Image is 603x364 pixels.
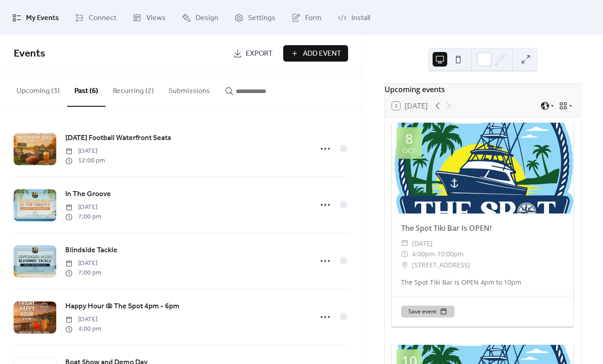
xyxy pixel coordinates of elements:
span: Blindside Tackle [65,245,117,256]
div: Oct [402,147,416,154]
a: [DATE] Football Waterfront Seats [65,132,171,144]
span: Settings [248,11,275,25]
span: - [435,249,437,260]
a: Views [126,4,173,31]
span: 4:00pm [412,249,435,260]
a: Install [331,4,377,31]
button: Recurring (2) [106,72,161,106]
div: ​ [401,238,408,249]
a: Form [285,4,328,31]
a: Happy Hour @ The Spot 4pm - 6pm [65,301,180,312]
span: [DATE] [65,146,105,156]
span: [DATE] [412,238,433,249]
span: Views [146,11,166,25]
div: Upcoming events [385,84,581,95]
span: Connect [89,11,116,25]
button: Past (6) [67,72,106,107]
button: Submissions [161,72,217,106]
span: 4:00 pm [65,324,101,334]
div: ​ [401,249,408,260]
span: [DATE] Football Waterfront Seats [65,133,171,144]
span: 10:00pm [437,249,464,260]
span: Events [14,44,45,64]
div: The Spot Tiki Bar is OPEN 4pm to 10pm [392,277,573,287]
button: Upcoming (3) [9,72,67,106]
span: 7:00 pm [65,212,101,222]
a: Settings [227,4,282,31]
span: Add Event [303,48,341,59]
div: 8 [405,132,413,146]
span: 7:00 pm [65,268,101,278]
button: Add Event [283,45,348,62]
span: Form [305,11,322,25]
span: [DATE] [65,315,101,324]
div: ​ [401,260,408,270]
span: [STREET_ADDRESS] [412,260,470,270]
a: Connect [68,4,123,31]
a: Export [226,45,280,62]
span: 12:00 pm [65,156,105,166]
span: In The Groove [65,189,111,200]
a: Blindside Tackle [65,244,117,256]
span: [DATE] [65,203,101,212]
span: [DATE] [65,259,101,268]
a: Design [175,4,225,31]
a: My Events [5,4,66,31]
span: Happy Hour @ The Spot 4pm - 6pm [65,301,180,312]
button: Save event [401,306,455,317]
a: In The Groove [65,188,111,200]
span: Design [196,11,218,25]
span: Install [351,11,370,25]
span: Export [246,48,273,59]
span: My Events [26,11,59,25]
div: The Spot Tiki Bar Is OPEN! [392,223,573,234]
